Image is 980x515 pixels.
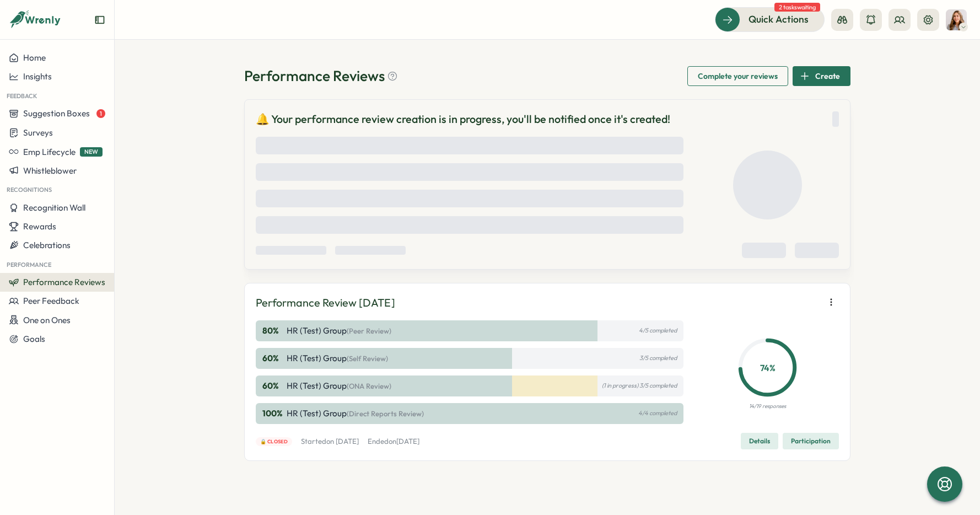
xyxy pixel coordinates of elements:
[256,111,670,128] p: 🔔 Your performance review creation is in progress, you'll be notified once it's created!
[287,352,388,364] p: HR (Test) Group
[749,402,786,411] p: 14/19 responses
[347,354,388,363] span: (Self Review)
[23,165,77,176] span: Whistleblower
[23,315,71,325] span: One on Ones
[23,127,53,138] span: Surveys
[23,221,56,232] span: Rewards
[256,294,395,312] p: Performance Review [DATE]
[793,66,850,86] button: Create
[262,380,284,392] p: 60 %
[287,380,391,392] p: HR (Test) Group
[783,433,839,449] button: Participation
[23,296,79,306] span: Peer Feedback
[639,327,677,334] p: 4/5 completed
[741,361,794,374] p: 74 %
[262,325,284,337] p: 80 %
[23,202,85,213] span: Recognition Wall
[262,352,284,364] p: 60 %
[287,407,424,420] p: HR (Test) Group
[698,67,778,85] span: Complete your reviews
[23,334,45,344] span: Goals
[347,382,391,390] span: (ONA Review)
[94,14,105,25] button: Expand sidebar
[639,355,677,362] p: 3/5 completed
[946,9,967,30] img: Becky Romero
[262,407,284,420] p: 100 %
[244,66,398,85] h1: Performance Reviews
[741,433,778,449] button: Details
[347,326,391,335] span: (Peer Review)
[774,3,820,12] span: 2 tasks waiting
[23,147,76,157] span: Emp Lifecycle
[23,71,52,82] span: Insights
[23,52,46,63] span: Home
[749,12,809,26] span: Quick Actions
[347,409,424,418] span: (Direct Reports Review)
[23,277,105,287] span: Performance Reviews
[638,410,677,417] p: 4/4 completed
[715,7,825,31] button: Quick Actions
[260,438,288,446] span: 🔒 Closed
[602,382,677,389] p: (1 in progress) 3/5 completed
[815,67,840,85] span: Create
[287,325,391,337] p: HR (Test) Group
[301,437,359,447] p: Started on [DATE]
[368,437,419,447] p: Ended on [DATE]
[23,240,71,250] span: Celebrations
[749,433,770,449] span: Details
[80,147,103,157] span: NEW
[23,108,90,119] span: Suggestion Boxes
[687,66,788,86] button: Complete your reviews
[791,433,831,449] span: Participation
[96,109,105,118] span: 1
